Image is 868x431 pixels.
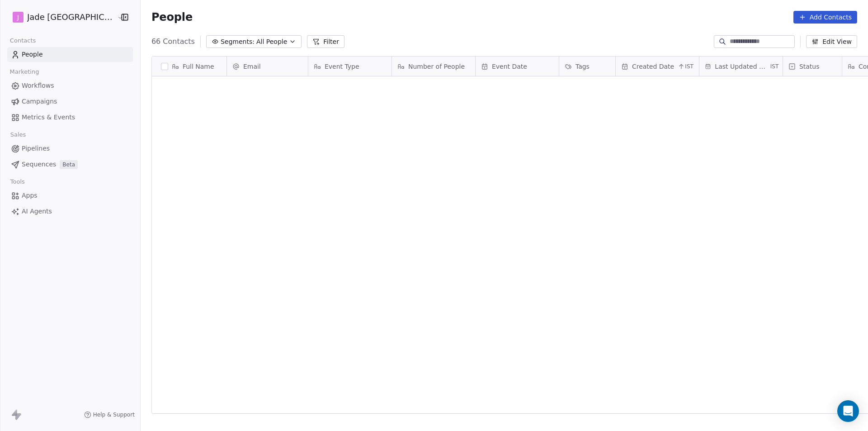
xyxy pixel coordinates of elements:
div: Last Updated DateIST [699,57,783,76]
div: Created DateIST [616,57,699,76]
span: Sequences [22,160,56,169]
span: Apps [22,191,38,200]
span: Contacts [6,34,40,47]
span: Created Date [632,62,674,71]
span: IST [770,63,779,70]
a: Workflows [7,78,133,93]
a: SequencesBeta [7,157,133,172]
a: Metrics & Events [7,110,133,125]
span: AI Agents [22,207,52,216]
span: Marketing [6,65,43,79]
a: Help & Support [84,411,135,418]
span: Segments: [221,37,255,47]
span: Campaigns [22,97,57,106]
span: Sales [6,128,30,142]
span: All People [256,37,287,47]
a: People [7,47,133,62]
div: Open Intercom Messenger [837,400,859,422]
button: JJade [GEOGRAPHIC_DATA] [11,9,111,25]
span: Tools [6,175,28,189]
span: IST [685,63,693,70]
button: Filter [307,35,344,48]
span: Event Date [492,62,527,71]
a: Pipelines [7,141,133,156]
div: Number of People [392,57,475,76]
button: Edit View [806,35,857,48]
a: Campaigns [7,94,133,109]
span: Tags [576,62,590,71]
span: Last Updated Date [715,62,768,71]
div: grid [152,76,227,414]
span: Metrics & Events [22,113,75,122]
span: Pipelines [22,144,50,153]
span: People [22,50,43,59]
span: Beta [60,160,78,169]
span: 66 Contacts [151,36,195,47]
span: Number of People [408,62,465,71]
span: Full Name [183,62,214,71]
a: Apps [7,188,133,203]
span: People [151,10,193,24]
a: AI Agents [7,204,133,219]
div: Full Name [152,57,226,76]
span: Status [799,62,820,71]
span: Jade [GEOGRAPHIC_DATA] [27,11,115,23]
div: Event Type [308,57,392,76]
button: Add Contacts [793,11,857,24]
span: Email [243,62,261,71]
div: Event Date [476,57,559,76]
span: Help & Support [93,411,135,418]
div: Email [227,57,308,76]
div: Status [783,57,842,76]
span: Event Type [325,62,359,71]
span: J [17,13,19,22]
span: Workflows [22,81,54,90]
div: Tags [559,57,615,76]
